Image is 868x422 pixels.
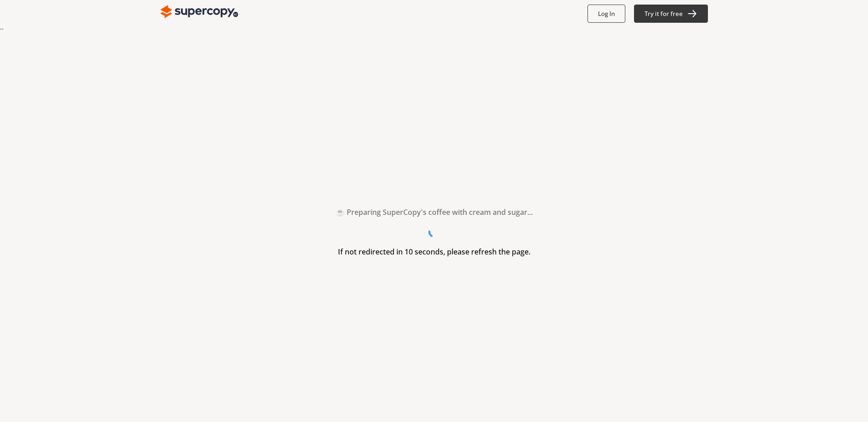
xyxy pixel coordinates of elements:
b: Try it for free [645,10,683,18]
h3: If not redirected in 10 seconds, please refresh the page. [338,245,530,259]
img: Close [161,3,238,21]
b: Log In [598,10,615,18]
button: Try it for free [634,5,708,23]
h2: ☕ Preparing SuperCopy's coffee with cream and sugar... [336,205,533,219]
button: Log In [587,5,625,23]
